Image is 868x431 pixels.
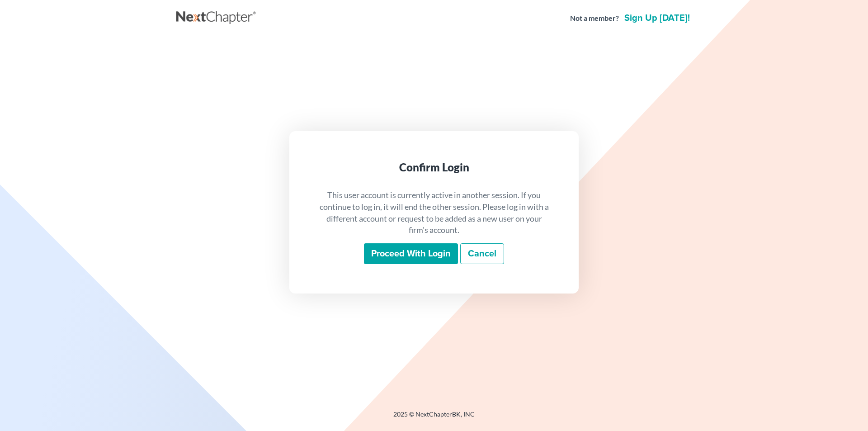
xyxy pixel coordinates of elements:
input: Proceed with login [364,243,458,264]
div: Confirm Login [318,160,550,175]
div: 2025 © NextChapterBK, INC [176,410,692,426]
strong: Not a member? [570,13,619,24]
p: This user account is currently active in another session. If you continue to log in, it will end ... [318,189,550,236]
a: Sign up [DATE]! [623,14,692,23]
a: Cancel [460,243,504,264]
